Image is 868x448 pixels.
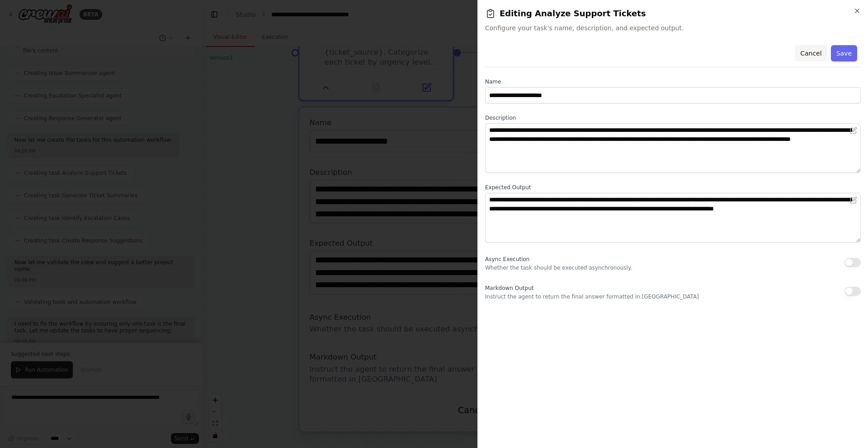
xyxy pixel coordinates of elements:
span: Markdown Output [485,285,533,291]
button: Cancel [795,45,827,61]
label: Description [485,114,861,121]
label: Expected Output [485,184,861,191]
p: Instruct the agent to return the final answer formatted in [GEOGRAPHIC_DATA] [485,293,699,300]
span: Async Execution [485,256,529,262]
button: Open in editor [848,125,859,136]
h2: Editing Analyze Support Tickets [485,7,861,20]
label: Name [485,78,861,85]
button: Save [831,45,857,61]
button: Open in editor [848,195,859,205]
p: Whether the task should be executed asynchronously. [485,264,632,271]
span: Configure your task's name, description, and expected output. [485,23,861,33]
